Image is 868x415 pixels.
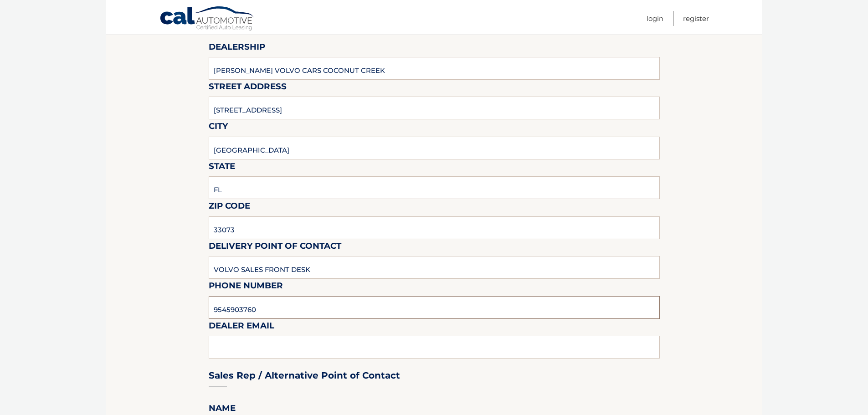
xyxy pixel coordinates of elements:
[209,159,235,176] label: State
[683,11,709,26] a: Register
[209,319,274,336] label: Dealer Email
[209,370,400,381] h3: Sales Rep / Alternative Point of Contact
[209,239,341,256] label: Delivery Point of Contact
[209,80,287,97] label: Street Address
[209,40,265,57] label: Dealership
[209,279,283,296] label: Phone Number
[209,199,250,216] label: Zip Code
[209,119,228,136] label: City
[159,6,255,32] a: Cal Automotive
[647,11,663,26] a: Login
